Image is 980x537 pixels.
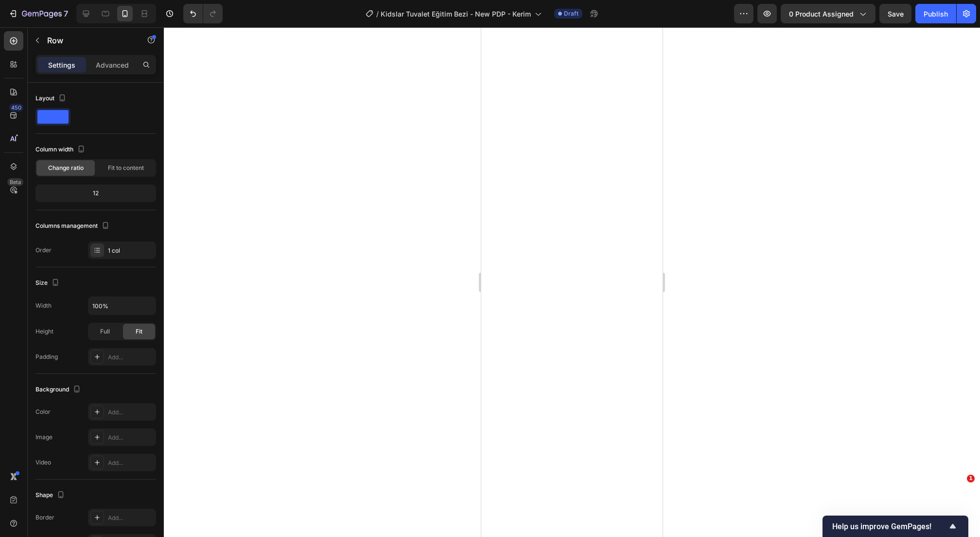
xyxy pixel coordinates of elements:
span: Save [888,10,904,18]
div: Height [35,327,53,336]
button: 0 product assigned [781,4,875,23]
span: Help us improve GemPages! [832,522,947,531]
span: Fit [136,327,142,336]
div: 450 [9,104,23,111]
button: Publish [915,4,956,23]
span: Change ratio [48,164,84,172]
div: Size [35,277,61,290]
div: Add... [108,514,154,522]
p: Settings [48,60,75,70]
span: Kidslar Tuvalet Eğitim Bezi - New PDP - Kerim [381,9,531,19]
div: Order [35,246,52,255]
iframe: Design area [481,27,663,537]
div: Image [35,433,52,442]
div: Add... [108,408,154,417]
div: Width [35,301,52,310]
div: 1 col [108,246,154,255]
span: Draft [564,9,578,18]
div: Publish [924,9,948,19]
div: Undo/Redo [183,4,223,23]
span: / [376,9,379,19]
p: 7 [64,8,68,19]
div: Columns management [35,220,111,233]
div: Beta [7,178,23,186]
div: Shape [35,489,67,502]
div: Background [35,383,83,396]
span: Fit to content [108,164,144,172]
p: Advanced [96,60,129,70]
span: 0 product assigned [789,9,854,19]
p: Row [47,35,130,46]
div: Video [35,458,51,467]
div: Border [35,513,54,522]
iframe: Intercom live chat [947,489,970,513]
div: 12 [37,186,154,200]
button: Show survey - Help us improve GemPages! [832,520,959,532]
input: Auto [88,297,156,315]
div: Color [35,407,51,416]
div: Add... [108,459,154,467]
button: 7 [4,4,72,23]
button: Save [879,4,911,23]
div: Layout [35,92,68,105]
div: Add... [108,433,154,442]
div: Add... [108,353,154,362]
span: 1 [967,475,975,482]
div: Padding [35,352,58,361]
div: Column width [35,143,87,156]
span: Full [100,327,110,336]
